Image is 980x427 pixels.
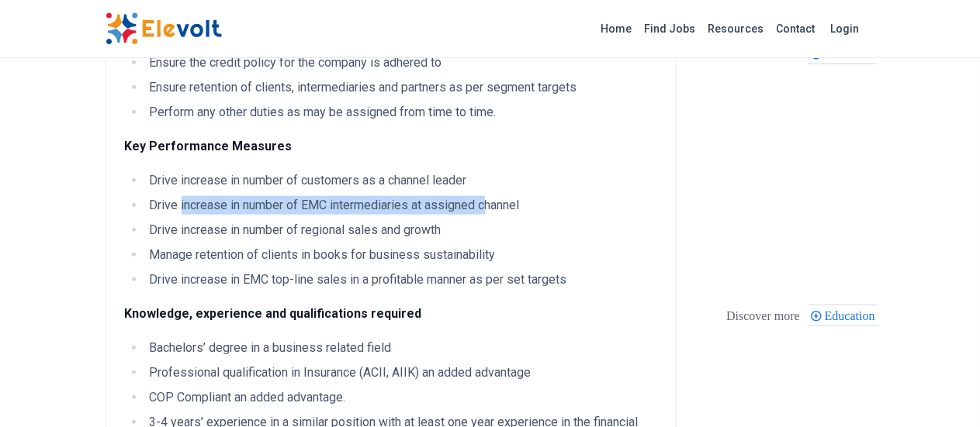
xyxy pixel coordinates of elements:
[726,305,800,327] div: These are topics related to the article that might interest you
[825,47,880,60] span: Education
[145,388,657,407] li: COP Compliant an added advantage.
[145,270,657,289] li: Drive increase in EMC top-line sales in a profitable manner as per set targets
[145,103,657,122] li: Perform any other duties as may be assigned from time to time.
[145,363,657,382] li: Professional qualification in Insurance (ACII, AIIK) an added advantage
[595,16,639,41] a: Home
[145,221,657,239] li: Drive increase in number of regional sales and growth
[145,171,657,190] li: Drive increase in number of customers as a channel leader
[808,305,878,326] div: Education
[145,53,657,72] li: Ensure the credit policy for the company is adhered to
[822,13,869,44] a: Login
[106,12,222,45] img: Elevolt
[770,16,822,41] a: Contact
[145,196,657,215] li: Drive increase in number of EMC intermediaries at assigned channel
[125,139,293,153] strong: Key Performance Measures
[145,246,657,264] li: Manage retention of clients in books for business sustainability
[145,78,657,97] li: Ensure retention of clients, intermediaries and partners as per segment targets
[639,16,702,41] a: Find Jobs
[145,339,657,357] li: Bachelors’ degree in a business related field
[125,306,422,321] strong: Knowledge, experience and qualifications required
[825,309,880,322] span: Education
[702,16,770,41] a: Resources
[902,353,980,427] iframe: Chat Widget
